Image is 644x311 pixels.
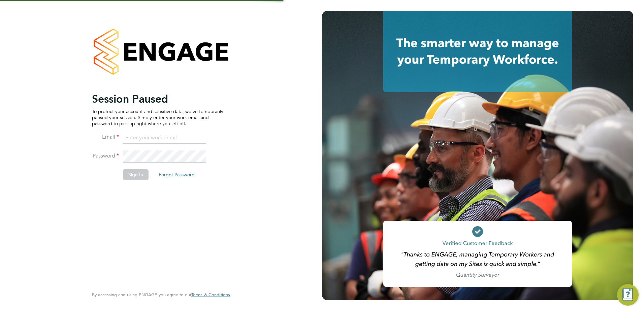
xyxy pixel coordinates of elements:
[123,169,149,180] button: Sign In
[123,132,206,144] input: Enter your work email...
[92,292,230,298] span: By accessing and using ENGAGE you agree to our
[92,152,119,160] label: Password
[92,92,223,106] h2: Session Paused
[153,169,200,180] button: Forgot Password
[617,284,639,306] button: Engage Resource Center
[191,292,230,298] a: Terms & Conditions
[92,108,223,127] p: To protect your account and sensitive data, we've temporarily paused your session. Simply enter y...
[92,134,119,141] label: Email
